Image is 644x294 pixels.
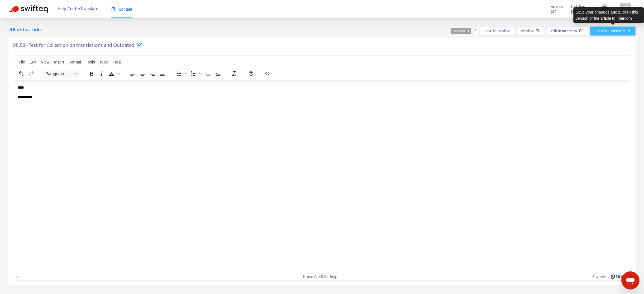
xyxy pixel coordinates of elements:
[621,271,639,289] iframe: Button to launch messaging window
[41,60,49,64] span: View
[551,8,557,15] strong: 264
[573,7,644,23] div: Save your changes and publish this version of the article to Intercom
[551,4,563,10] span: Articles
[551,28,577,34] span: Edit in Intercom
[138,70,147,78] button: Align center
[87,70,97,78] button: Bold
[230,70,239,78] button: Clear formatting
[174,70,188,78] div: Bullet list
[590,27,636,36] button: Save to Intercomcaret-down
[45,71,73,76] span: Paragraph
[43,70,80,78] button: Block Paragraph
[597,28,625,34] span: Save to Intercom
[17,70,26,78] button: Undo
[97,70,106,78] button: Italic
[8,27,13,32] span: caret-left
[485,28,510,34] span: Save for review
[213,70,222,78] button: Increase indent
[111,7,115,11] span: book
[474,29,478,33] span: more
[246,70,256,78] button: Help
[571,4,586,10] span: Last Sync
[99,60,109,64] span: Table
[69,60,81,64] span: Format
[571,8,591,15] strong: [DATE] 07:01
[107,70,121,78] div: Text color Black
[516,27,544,36] button: Preview
[113,60,122,64] span: Help
[473,27,478,36] button: more
[16,274,18,279] div: p
[13,42,142,49] h5: 06:58 - Test for Collection on translations and Outdated
[13,80,631,273] iframe: Rich Text Area
[627,29,631,33] span: caret-down
[128,70,137,78] button: Align left
[8,26,42,34] span: Back to articles
[592,274,606,279] button: 3 words
[480,27,514,36] button: Save for review
[8,5,48,13] img: Swifteq
[546,27,588,36] button: Edit in Intercom
[148,70,157,78] button: Align right
[189,70,203,78] div: Numbered list
[219,274,422,279] div: Press Alt+0 for help
[30,60,36,64] span: Edit
[19,60,25,64] span: File
[111,7,132,12] span: Content
[54,60,64,64] span: Insert
[622,5,629,12] span: user
[611,274,625,279] a: Powered by Tiny
[203,70,213,78] button: Decrease indent
[58,4,99,14] span: Help Center Translate
[27,70,36,78] button: Redo
[453,29,469,33] span: UNSAVED
[521,28,534,34] span: Preview
[158,70,167,78] button: Justify
[86,60,95,64] span: Tools
[601,5,608,12] img: sync.dc5367851b00ba804db3.png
